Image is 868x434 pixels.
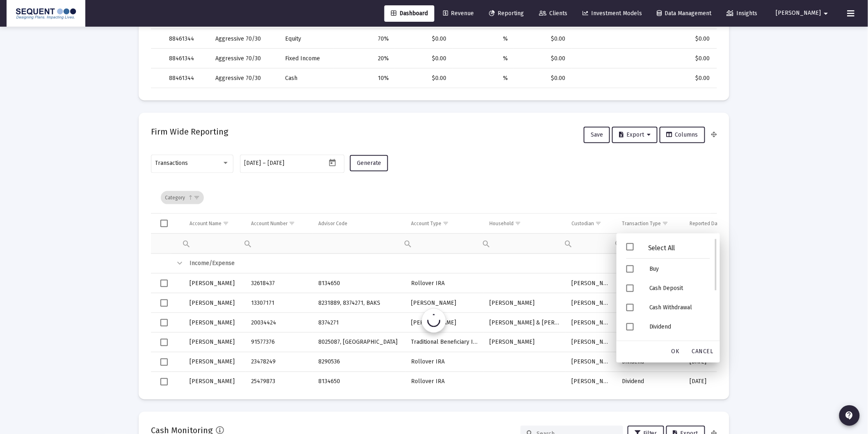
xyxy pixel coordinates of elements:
[566,352,616,372] td: [PERSON_NAME]
[339,35,389,43] div: 70%
[244,160,261,167] input: Start date
[566,214,616,233] td: Column Custodian
[401,35,447,43] div: $0.00
[634,244,690,251] div: Select All
[245,233,313,254] td: Filter cell
[484,293,566,313] td: [PERSON_NAME]
[245,274,313,293] td: 32618437
[656,35,710,43] div: $0.00
[684,214,746,233] td: Column Reported Date
[245,293,313,313] td: 13307171
[727,10,758,17] span: Insights
[405,293,484,313] td: [PERSON_NAME]
[405,313,484,333] td: [PERSON_NAME]
[160,359,168,366] div: Select row
[667,131,698,138] span: Columns
[160,220,168,227] div: Select all
[161,191,204,204] div: Category
[617,233,720,363] div: Filter options
[662,345,689,359] div: OK
[515,220,521,226] span: Show filter options for column 'Household'
[163,29,210,49] td: 88461344
[313,214,405,233] td: Column Advisor Code
[401,74,447,82] div: $0.00
[692,348,713,355] span: Cancel
[532,5,574,22] a: Clients
[279,49,333,69] td: Fixed Income
[566,372,616,392] td: [PERSON_NAME]
[539,10,567,17] span: Clients
[643,317,717,336] div: Dividend
[160,378,168,386] div: Select row
[572,220,594,227] div: Custodian
[612,127,658,143] button: Export
[436,5,480,22] a: Revenue
[405,372,484,392] td: Rollover IRA
[210,49,279,69] td: Aggressive 70/30
[350,155,388,171] button: Generate
[184,214,245,233] td: Column Account Name
[163,69,210,88] td: 88461344
[268,160,307,167] input: End date
[684,372,746,392] td: [DATE]
[289,220,295,226] span: Show filter options for column 'Account Number'
[313,293,405,313] td: 8231889, 8374271, BAKS
[184,313,245,333] td: [PERSON_NAME]
[384,5,434,22] a: Dashboard
[584,127,610,143] button: Save
[339,55,389,63] div: 20%
[591,131,603,138] span: Save
[279,69,333,88] td: Cash
[313,352,405,372] td: 8290536
[656,74,710,82] div: $0.00
[184,352,245,372] td: [PERSON_NAME]
[566,274,616,293] td: [PERSON_NAME]
[161,182,711,213] div: Data grid toolbar
[484,233,566,254] td: Filter cell
[184,372,245,392] td: [PERSON_NAME]
[405,352,484,372] td: Rollover IRA
[151,182,717,387] div: Data grid
[489,220,514,227] div: Household
[263,160,266,167] span: –
[582,10,642,17] span: Investment Models
[223,220,229,226] span: Show filter options for column 'Account Name'
[596,220,602,226] span: Show filter options for column 'Custodian'
[776,10,821,17] span: [PERSON_NAME]
[662,220,668,226] span: Show filter options for column 'Transaction Type'
[484,333,566,352] td: [PERSON_NAME]
[619,131,651,138] span: Export
[405,214,484,233] td: Column Account Type
[519,35,566,43] div: $0.00
[458,74,508,82] div: %
[13,5,79,22] img: Dashboard
[313,274,405,293] td: 8134650
[160,339,168,346] div: Select row
[458,55,508,63] div: %
[190,220,222,227] div: Account Name
[171,254,184,274] td: Collapse
[660,127,705,143] button: Columns
[484,313,566,333] td: [PERSON_NAME] & [PERSON_NAME]
[151,125,228,138] h2: Firm Wide Reporting
[313,333,405,352] td: 8025087, [GEOGRAPHIC_DATA]
[845,411,854,420] mat-icon: contact_support
[401,55,447,63] div: $0.00
[672,348,680,355] span: OK
[766,5,841,21] button: [PERSON_NAME]
[210,69,279,88] td: Aggressive 70/30
[245,214,313,233] td: Column Account Number
[194,194,200,201] span: Show filter options for column 'undefined'
[566,293,616,313] td: [PERSON_NAME]
[318,220,347,227] div: Advisor Code
[357,160,381,167] span: Generate
[643,336,717,356] div: Dividend Reinvestment
[405,274,484,293] td: Rollover IRA
[443,220,449,226] span: Show filter options for column 'Account Type'
[313,372,405,392] td: 8134650
[327,157,338,169] button: Open calendar
[313,313,405,333] td: 8374271
[622,220,661,227] div: Transaction Type
[643,259,717,279] div: Buy
[155,160,188,167] span: Transactions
